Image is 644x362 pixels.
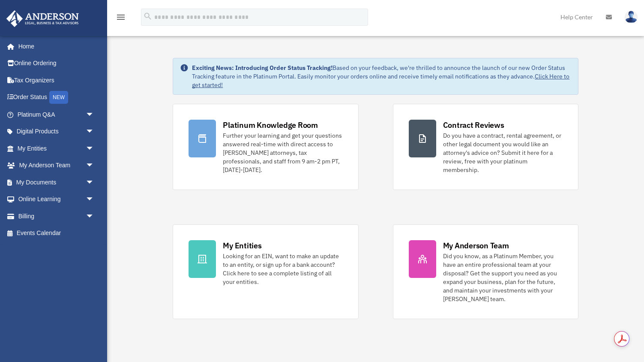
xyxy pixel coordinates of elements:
[6,157,107,174] a: My Anderson Teamarrow_drop_down
[443,120,504,130] div: Contract Reviews
[173,104,358,190] a: Platinum Knowledge Room Further your learning and get your questions answered real-time with dire...
[443,252,563,303] div: Did you know, as a Platinum Member, you have an entire professional team at your disposal? Get th...
[223,120,318,130] div: Platinum Knowledge Room
[192,64,332,72] strong: Exciting News: Introducing Order Status Tracking!
[6,123,107,140] a: Digital Productsarrow_drop_down
[86,191,103,208] span: arrow_drop_down
[6,89,107,106] a: Order StatusNEW
[192,72,569,89] a: Click Here to get started!
[625,11,638,23] img: User Pic
[6,208,107,225] a: Billingarrow_drop_down
[143,12,153,21] i: search
[443,240,509,251] div: My Anderson Team
[49,91,68,104] div: NEW
[86,140,103,157] span: arrow_drop_down
[116,12,126,22] i: menu
[223,252,342,286] div: Looking for an EIN, want to make an update to an entity, or sign up for a bank account? Click her...
[86,157,103,175] span: arrow_drop_down
[6,174,107,191] a: My Documentsarrow_drop_down
[173,224,358,319] a: My Entities Looking for an EIN, want to make an update to an entity, or sign up for a bank accoun...
[223,240,261,251] div: My Entities
[86,123,103,141] span: arrow_drop_down
[86,106,103,124] span: arrow_drop_down
[443,131,563,174] div: Do you have a contract, rental agreement, or other legal document you would like an attorney's ad...
[6,72,107,89] a: Tax Organizers
[393,224,578,319] a: My Anderson Team Did you know, as a Platinum Member, you have an entire professional team at your...
[6,191,107,208] a: Online Learningarrow_drop_down
[393,104,578,190] a: Contract Reviews Do you have a contract, rental agreement, or other legal document you would like...
[6,140,107,157] a: My Entitiesarrow_drop_down
[223,131,342,174] div: Further your learning and get your questions answered real-time with direct access to [PERSON_NAM...
[86,208,103,225] span: arrow_drop_down
[192,63,571,89] div: Based on your feedback, we're thrilled to announce the launch of our new Order Status Tracking fe...
[6,106,107,123] a: Platinum Q&Aarrow_drop_down
[116,15,126,22] a: menu
[6,225,107,242] a: Events Calendar
[4,10,81,27] img: Anderson Advisors Platinum Portal
[6,55,107,72] a: Online Ordering
[6,38,103,55] a: Home
[86,174,103,191] span: arrow_drop_down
